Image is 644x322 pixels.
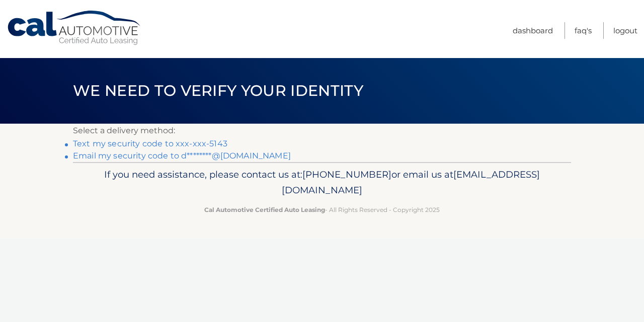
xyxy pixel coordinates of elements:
[575,22,592,39] a: FAQ's
[73,81,363,100] span: We need to verify your identity
[204,206,325,213] strong: Cal Automotive Certified Auto Leasing
[73,139,227,148] a: Text my security code to xxx-xxx-5143
[7,10,142,46] a: Cal Automotive
[613,22,637,39] a: Logout
[513,22,553,39] a: Dashboard
[79,204,565,215] p: - All Rights Reserved - Copyright 2025
[73,124,571,138] p: Select a delivery method:
[302,169,391,180] span: [PHONE_NUMBER]
[79,167,565,199] p: If you need assistance, please contact us at: or email us at
[73,151,291,160] a: Email my security code to d********@[DOMAIN_NAME]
